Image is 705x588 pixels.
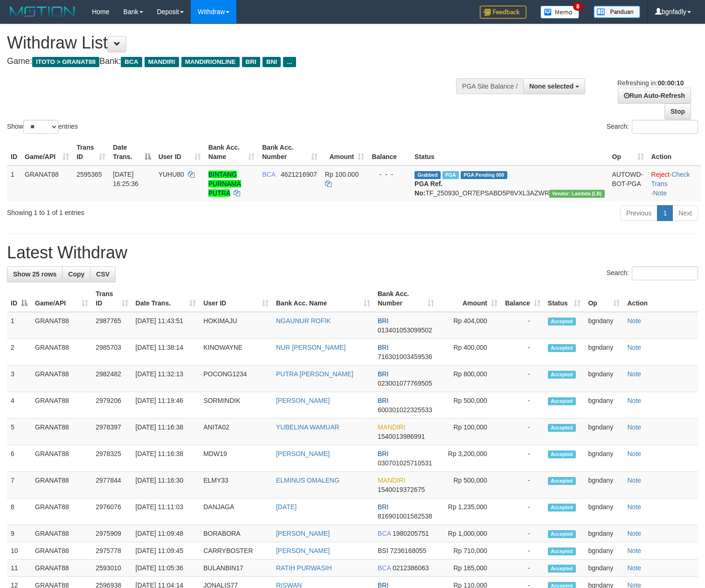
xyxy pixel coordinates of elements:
td: 2 [7,339,31,366]
td: - [501,339,544,366]
span: Copy 7236168055 to clipboard [390,547,426,554]
span: [DATE] 16:25:36 [113,171,138,187]
th: Trans ID: activate to sort column ascending [73,139,109,166]
td: - [501,542,544,560]
a: Check Trans [651,171,690,187]
td: BULANBIN17 [200,560,272,577]
th: Bank Acc. Number: activate to sort column ascending [258,139,321,166]
td: ELMY33 [200,472,272,498]
td: - [501,525,544,542]
a: [PERSON_NAME] [276,397,330,404]
td: 2976076 [92,498,131,525]
a: Note [627,370,641,378]
th: Op: activate to sort column ascending [608,139,648,166]
td: Rp 100,000 [438,419,501,445]
th: User ID: activate to sort column ascending [200,285,272,312]
td: 6 [7,445,31,472]
td: MDW19 [200,445,272,472]
img: Button%20Memo.svg [540,6,580,19]
th: Date Trans.: activate to sort column ascending [132,285,200,312]
a: [PERSON_NAME] [276,530,330,537]
img: panduan.png [594,6,640,18]
a: ELMINUS OMALENG [276,477,339,484]
a: Run Auto-Refresh [618,88,691,104]
a: Next [672,205,698,221]
td: Rp 165,000 [438,560,501,577]
select: Showentries [23,120,58,134]
span: Accepted [548,450,576,458]
a: Reject [651,171,670,178]
a: YUBELINA WAMUAR [276,423,339,431]
td: 2978325 [92,445,131,472]
span: BRI [242,57,260,67]
div: PGA Site Balance / [456,78,523,94]
div: - - - [372,170,407,179]
th: Status: activate to sort column ascending [544,285,585,312]
td: 2975778 [92,542,131,560]
td: [DATE] 11:16:30 [132,472,200,498]
td: 8 [7,498,31,525]
a: Note [627,530,641,537]
td: bgndany [584,339,623,366]
a: [PERSON_NAME] [276,450,330,457]
span: Copy 4621216907 to clipboard [281,171,317,178]
a: Show 25 rows [7,266,62,282]
span: Copy 013401053099502 to clipboard [378,326,432,334]
td: [DATE] 11:38:14 [132,339,200,366]
a: CSV [90,266,116,282]
span: Copy 0212386063 to clipboard [393,564,429,572]
td: 3 [7,366,31,392]
span: BRI [378,450,388,457]
td: GRANAT88 [31,366,92,392]
td: Rp 710,000 [438,542,501,560]
span: Copy 1540013986991 to clipboard [378,433,425,440]
a: Note [627,564,641,572]
td: bgndany [584,366,623,392]
td: bgndany [584,312,623,339]
span: BSI [378,547,388,554]
td: Rp 500,000 [438,392,501,419]
span: YUHU80 [159,171,184,178]
td: POCONG1234 [200,366,272,392]
td: CARRYBOSTER [200,542,272,560]
td: - [501,560,544,577]
td: - [501,419,544,445]
td: GRANAT88 [31,312,92,339]
td: 2593010 [92,560,131,577]
span: Accepted [548,371,576,379]
a: Note [653,189,667,197]
td: 2975909 [92,525,131,542]
th: Trans ID: activate to sort column ascending [92,285,131,312]
span: BNI [263,57,281,67]
a: NUR [PERSON_NAME] [276,344,346,351]
a: Previous [620,205,657,221]
a: NGAUNUR ROFIK [276,317,331,325]
span: BRI [378,317,388,325]
img: MOTION_logo.png [7,5,78,19]
td: KINOWAYNE [200,339,272,366]
span: 2595365 [76,171,102,178]
td: GRANAT88 [31,392,92,419]
td: - [501,392,544,419]
th: Bank Acc. Name: activate to sort column ascending [205,139,258,166]
span: Copy 716301003459536 to clipboard [378,353,432,360]
th: Action [648,139,701,166]
span: Refreshing in: [617,79,684,87]
a: Stop [664,104,691,119]
td: bgndany [584,542,623,560]
span: Copy 816901001582538 to clipboard [378,512,432,520]
td: [DATE] 11:16:38 [132,419,200,445]
td: GRANAT88 [31,472,92,498]
td: Rp 404,000 [438,312,501,339]
td: 2985703 [92,339,131,366]
label: Search: [607,266,698,280]
h1: Latest Withdraw [7,243,698,262]
td: 4 [7,392,31,419]
span: Accepted [548,504,576,512]
th: Amount: activate to sort column ascending [438,285,501,312]
img: Feedback.jpg [480,6,526,19]
td: 2982482 [92,366,131,392]
span: MANDIRI [378,477,405,484]
a: BINTANG PURNAMA PUTRA [208,171,241,197]
td: Rp 3,200,000 [438,445,501,472]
